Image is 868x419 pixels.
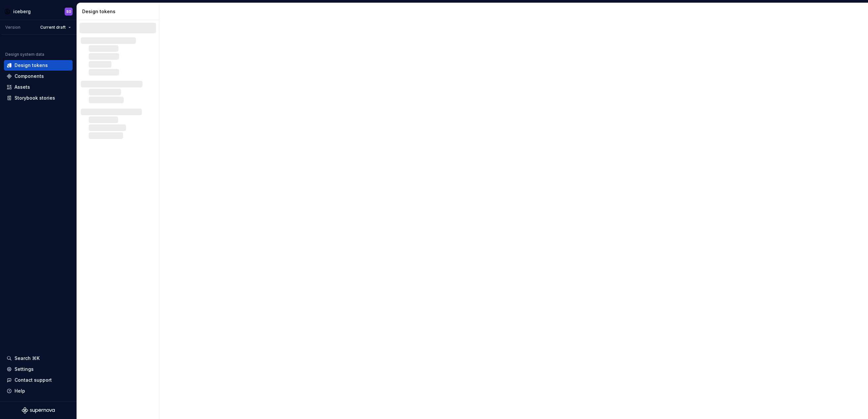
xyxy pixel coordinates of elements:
[37,23,74,32] button: Current draft
[15,62,48,69] div: Design tokens
[15,95,55,101] div: Storybook stories
[1,4,75,18] button: icebergSO
[15,388,25,394] div: Help
[5,25,20,30] div: Version
[15,377,52,383] div: Contact support
[4,71,73,81] a: Components
[82,8,156,15] div: Design tokens
[13,8,31,15] div: iceberg
[4,353,73,364] button: Search ⌘K
[4,60,73,71] a: Design tokens
[40,25,66,30] span: Current draft
[4,93,73,103] a: Storybook stories
[4,82,73,92] a: Assets
[22,407,55,414] svg: Supernova Logo
[15,366,34,372] div: Settings
[15,355,40,362] div: Search ⌘K
[4,386,73,396] button: Help
[4,364,73,374] a: Settings
[5,52,44,57] div: Design system data
[15,84,30,90] div: Assets
[66,9,71,14] div: SO
[15,73,44,80] div: Components
[4,375,73,385] button: Contact support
